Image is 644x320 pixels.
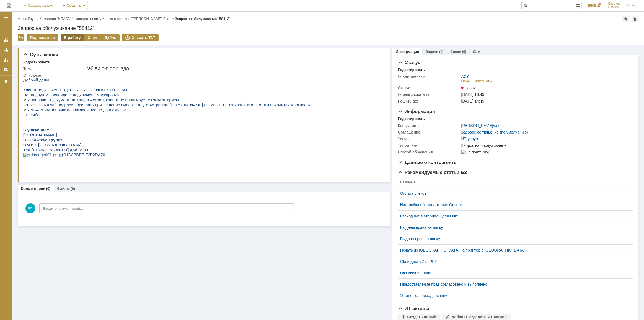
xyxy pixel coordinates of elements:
th: Название [398,177,629,188]
div: Редактировать [23,60,50,64]
div: Тема: [23,66,86,71]
span: Статус [398,60,420,65]
span: Данные о контрагенте [398,160,457,165]
a: Компания "users" [71,17,100,21]
a: Настройка области чтения Outlook [400,203,626,207]
span: ИТ-активы [398,306,430,311]
a: Мои согласования [2,65,11,74]
a: Заявки в моей ответственности [2,45,11,54]
div: (0) [46,186,51,191]
a: Базовое соглашение (по умолчанию) [461,130,528,134]
span: Рекомендуемые статьи БЗ [398,170,467,175]
span: 100 [588,4,596,7]
div: Запрос на обслуживание "58412" [175,17,231,21]
div: "ЭЙ-БИ-СИ" ООО_ЭДО [87,66,381,71]
div: Контрагент: [398,123,460,128]
a: Сбой диска Z в IPKIR [400,259,626,264]
span: [DATE] 14:45 [461,99,484,103]
div: Редактировать [398,68,425,72]
div: Себе [461,79,470,83]
img: По почте.png [461,150,489,154]
span: ? [100,30,102,35]
span: Еремина [608,2,621,6]
div: / [102,17,175,21]
a: Связи [450,50,461,54]
a: Заявки на командах [2,35,11,44]
div: Ответственный: [398,74,460,79]
div: (0) [462,50,466,54]
div: Услуга: [398,137,460,141]
a: Создать заявку [2,25,11,34]
a: Задачи [426,50,438,54]
span: Новая [461,86,476,90]
div: Решить до: [398,99,460,103]
a: Оплата счетов [400,191,626,196]
div: Отреагировать до: [398,92,460,97]
a: ИТ-услуга [461,137,479,141]
a: АСУ [461,74,469,79]
div: Изменить [475,79,492,83]
div: Тип заявки: [398,143,460,148]
a: Мои заявки [2,55,11,64]
div: Статус: [398,86,460,90]
span: Суть заявки [23,52,58,57]
span: [DATE] 16:45 [461,92,484,97]
span: Расширенный поиск [576,2,581,8]
span: Полина [608,6,621,9]
a: Расходные материалы для МФУ [400,214,626,218]
img: logo [7,3,11,8]
div: / [71,17,102,21]
a: Контактное лицо "[PERSON_NAME] Ека… [102,17,173,21]
div: / [18,17,40,21]
span: Информация [398,109,435,114]
a: Файлы [57,186,70,191]
span: 2 [187,25,190,30]
span: -11000202098), именно там находится маркировка. [194,25,291,30]
div: Описание: [23,73,382,78]
a: users [494,123,504,128]
div: Добавить в избранное [622,16,629,22]
span: [PHONE_NUMBER] доб. 2111 [8,70,65,75]
a: Выдача прав на папку [400,237,626,241]
a: Предоставление прав согласовано и выполнено. [400,282,626,286]
div: Редактировать [398,117,425,121]
div: Способ обращения: [398,150,460,154]
div: / [40,17,72,21]
span: LT [190,25,194,30]
div: Работа с массовостью [18,34,24,41]
a: Комментарии [21,186,45,191]
div: / [461,123,504,128]
div: (0) [439,50,444,54]
a: Компания "KRAD" [40,17,69,21]
div: Сделать домашней страницей [632,16,638,22]
a: Атекс Групп [18,17,37,21]
div: Соглашение: [398,130,460,134]
span: ID [96,30,100,35]
a: SLA [473,50,480,54]
span: ID [182,25,186,30]
span: ЕП [25,203,35,213]
div: Запрос на обслуживание "58412" [18,25,638,31]
div: (0) [71,186,75,191]
a: Выданы права на папку [400,225,626,230]
a: Информация [396,50,419,54]
a: Печать из [GEOGRAPHIC_DATA] на принтер в [GEOGRAPHIC_DATA] [400,248,626,252]
a: Установка переадресации [400,293,626,298]
a: [PERSON_NAME] [461,123,493,128]
a: Перейти на домашнюю страницу [7,3,11,8]
div: Создать [60,2,88,9]
a: Назначение прав. [400,271,626,275]
div: Запрос на обслуживание [461,143,630,148]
